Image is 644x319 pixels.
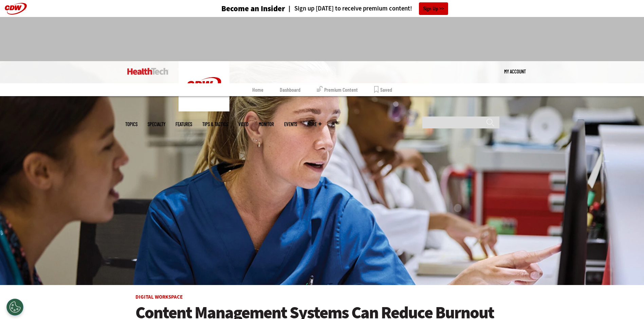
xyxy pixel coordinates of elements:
img: Home [127,68,168,75]
span: Specialty [148,122,165,127]
div: Cookies Settings [6,299,23,316]
span: More [307,122,321,127]
a: Digital Workspace [135,294,183,300]
div: User menu [504,61,526,82]
a: Sign Up [419,2,448,15]
a: MonITor [259,122,274,127]
h3: Become an Insider [221,5,285,13]
button: Open Preferences [6,299,23,316]
a: Video [238,122,249,127]
span: Topics [125,122,137,127]
a: Home [252,83,263,96]
a: My Account [504,61,526,82]
a: Features [176,122,192,127]
a: Sign up [DATE] to receive premium content! [285,5,412,12]
iframe: advertisement [199,24,446,54]
a: Premium Content [317,83,358,96]
a: Become an Insider [196,5,285,13]
a: Tips & Tactics [202,122,228,127]
a: CDW [179,106,229,113]
img: Home [179,61,229,111]
a: Events [284,122,297,127]
a: Dashboard [280,83,300,96]
a: Saved [374,83,392,96]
